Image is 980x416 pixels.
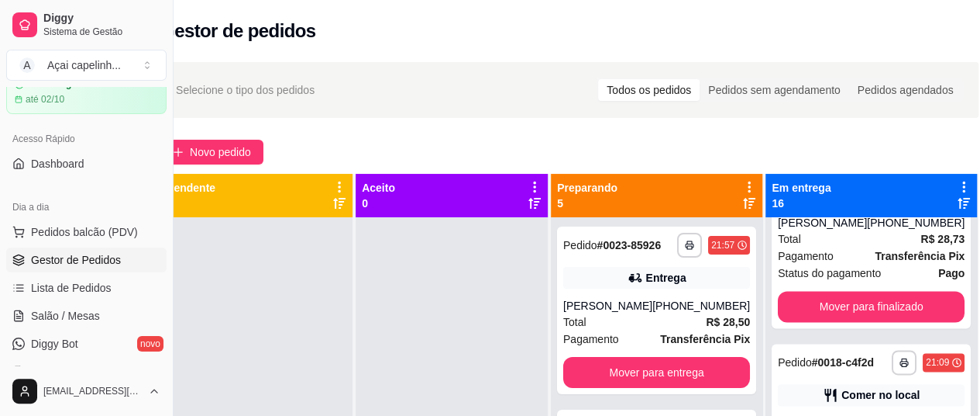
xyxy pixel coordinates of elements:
button: Novo pedido [160,140,263,165]
strong: R$ 28,50 [706,316,750,328]
div: Dia a dia [6,195,167,220]
a: Salão / Mesas [6,303,167,328]
span: Diggy Bot [31,336,78,352]
strong: Transferência Pix [875,250,965,262]
a: Gestor de Pedidos [6,248,167,272]
button: Pedidos balcão (PDV) [6,220,167,244]
div: 21:57 [711,239,734,251]
span: Pedido [563,239,597,251]
strong: Transferência Pix [660,333,750,345]
p: Pendente [167,180,215,196]
div: [PHONE_NUMBER] [867,215,965,231]
span: Gestor de Pedidos [31,252,121,268]
button: [EMAIL_ADDRESS][DOMAIN_NAME] [6,373,167,410]
span: Pedidos balcão (PDV) [31,224,138,240]
span: [EMAIL_ADDRESS][DOMAIN_NAME] [43,385,142,397]
span: Novo pedido [190,144,251,161]
h2: Gestor de pedidos [160,19,316,43]
strong: Pago [938,267,965,279]
span: Total [563,314,586,331]
p: Em entrega [772,180,830,196]
span: Diggy [43,12,160,26]
article: até 02/10 [26,93,64,106]
strong: # 0018-c4f2d [812,356,874,369]
div: [PERSON_NAME] [778,215,867,231]
span: Total [778,231,801,248]
div: Acesso Rápido [6,127,167,151]
span: Sistema de Gestão [43,26,160,38]
span: Selecione o tipo dos pedidos [176,81,315,99]
p: 0 [362,196,395,211]
p: 5 [557,196,617,211]
div: Todos os pedidos [598,79,700,101]
p: Aceito [362,180,395,196]
span: Status do pagamento [778,265,881,282]
a: KDS [6,359,167,384]
div: Açai capelinh ... [47,57,121,73]
div: Pedidos agendados [849,79,962,101]
span: Pagamento [778,248,834,265]
span: KDS [31,364,53,380]
span: A [19,57,35,73]
span: Salão / Mesas [31,308,100,324]
span: Lista de Pedidos [31,280,112,296]
p: Preparando [557,180,617,196]
span: Pedido [778,356,812,369]
div: Entrega [646,270,686,286]
button: Mover para entrega [563,357,750,388]
a: Período gratuitoaté 02/10 [6,70,167,114]
strong: R$ 28,73 [921,233,965,245]
a: Dashboard [6,151,167,176]
p: 16 [772,196,830,211]
div: Pedidos sem agendamento [700,79,848,101]
span: Dashboard [31,156,84,172]
button: Select a team [6,50,167,81]
strong: # 0023-85926 [597,239,662,251]
a: Lista de Pedidos [6,276,167,300]
div: [PERSON_NAME] [563,298,652,314]
button: Mover para finalizado [778,291,965,322]
p: 0 [167,196,215,211]
a: Diggy Botnovo [6,331,167,356]
div: 21:09 [926,356,949,369]
span: Pagamento [563,331,619,348]
a: DiggySistema de Gestão [6,6,167,43]
div: [PHONE_NUMBER] [652,298,750,314]
div: Comer no local [841,387,920,403]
